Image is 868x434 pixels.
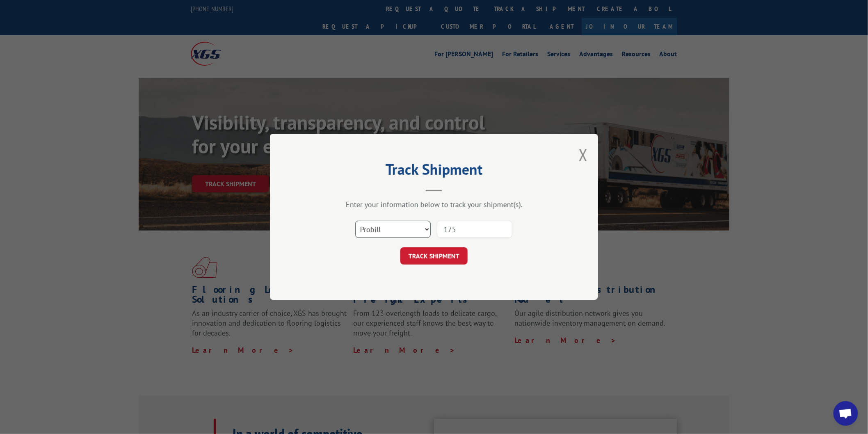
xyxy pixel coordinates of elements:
[579,144,588,166] button: Close modal
[311,200,557,210] div: Enter your information below to track your shipment(s).
[834,401,858,426] a: Open chat
[437,221,512,238] input: Number(s)
[311,164,557,179] h2: Track Shipment
[400,248,468,265] button: TRACK SHIPMENT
